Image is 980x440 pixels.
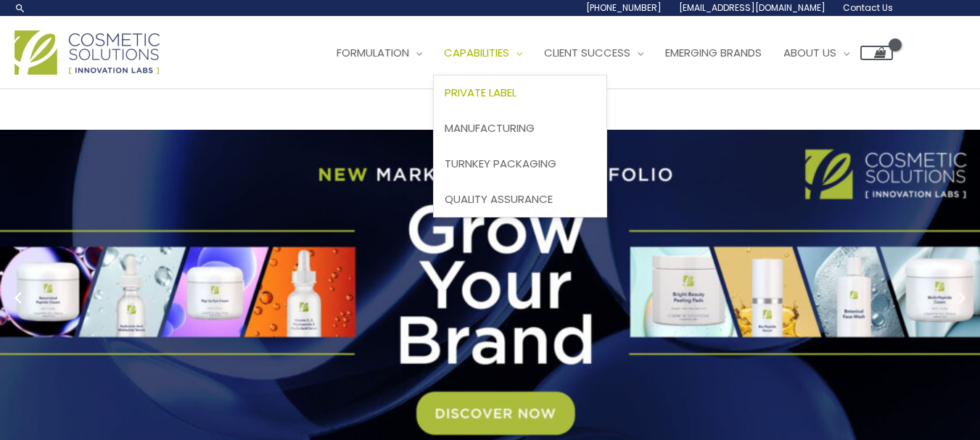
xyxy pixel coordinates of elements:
img: Cosmetic Solutions Logo [15,30,160,75]
a: View Shopping Cart, empty [860,46,893,60]
span: Private Label [445,85,516,100]
span: [EMAIL_ADDRESS][DOMAIN_NAME] [679,1,825,14]
a: Emerging Brands [654,31,773,75]
a: Client Success [533,31,654,75]
span: Turnkey Packaging [445,156,556,171]
button: Next slide [951,287,973,309]
a: Quality Assurance [434,181,606,217]
span: [PHONE_NUMBER] [586,1,662,14]
span: Contact Us [843,1,893,14]
nav: Site Navigation [315,31,893,75]
a: About Us [773,31,860,75]
a: Capabilities [433,31,533,75]
span: Emerging Brands [665,45,762,60]
a: Turnkey Packaging [434,146,606,181]
a: Private Label [434,75,606,111]
span: Quality Assurance [445,191,553,207]
span: Capabilities [444,45,509,60]
span: Manufacturing [445,120,535,136]
a: Manufacturing [434,111,606,146]
span: Formulation [337,45,409,60]
a: Formulation [326,31,433,75]
span: About Us [783,45,836,60]
span: Client Success [544,45,630,60]
button: Previous slide [7,287,29,309]
a: Search icon link [15,2,26,14]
